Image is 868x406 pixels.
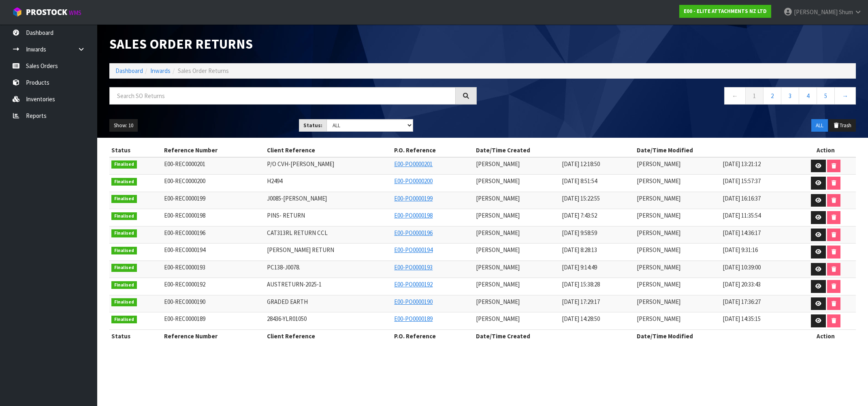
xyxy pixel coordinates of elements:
[394,229,433,237] a: E00-PO0000196
[267,315,307,323] span: 28436-YLR01050
[476,229,520,237] span: [PERSON_NAME]
[723,280,761,288] span: [DATE] 20:33:43
[723,229,761,237] span: [DATE] 14:36:17
[476,280,520,288] span: [PERSON_NAME]
[12,7,22,17] img: cube-alt.png
[109,36,477,51] h1: Sales Order Returns
[562,298,600,306] span: [DATE] 17:29:17
[796,144,856,157] th: Action
[637,315,680,323] span: [PERSON_NAME]
[562,194,600,202] span: [DATE] 15:22:55
[164,280,205,288] span: E00-REC0000192
[476,194,520,202] span: [PERSON_NAME]
[164,229,205,237] span: E00-REC0000196
[164,315,205,323] span: E00-REC0000189
[394,246,433,254] a: E00-PO0000194
[394,177,433,185] a: E00-PO0000200
[392,329,474,342] th: P.O. Reference
[476,160,520,168] span: [PERSON_NAME]
[829,119,856,132] button: Trash
[723,298,761,306] span: [DATE] 17:36:27
[267,246,334,254] span: [PERSON_NAME] RETURN
[162,144,265,157] th: Reference Number
[69,9,81,17] small: WMS
[799,87,817,105] a: 4
[111,195,137,203] span: Finalised
[723,194,761,202] span: [DATE] 16:16:37
[394,298,433,306] a: E00-PO0000190
[723,212,761,219] span: [DATE] 11:35:54
[267,229,328,237] span: CAT313RL RETURN CCL
[164,263,205,271] span: E00-REC0000193
[394,280,433,288] a: E00-PO0000192
[723,160,761,168] span: [DATE] 13:21:12
[267,263,300,271] span: PC138-J0078.
[115,67,143,75] a: Dashboard
[839,8,853,16] span: Shum
[763,87,781,105] a: 2
[562,177,597,185] span: [DATE] 8:51:54
[637,246,680,254] span: [PERSON_NAME]
[817,87,835,105] a: 5
[637,194,680,202] span: [PERSON_NAME]
[111,247,137,255] span: Finalised
[394,212,433,219] a: E00-PO0000198
[723,263,761,271] span: [DATE] 10:39:00
[164,160,205,168] span: E00-REC0000201
[476,246,520,254] span: [PERSON_NAME]
[394,194,433,202] a: E00-PO0000199
[394,263,433,271] a: E00-PO0000193
[265,329,392,342] th: Client Reference
[267,212,305,219] span: PINS- RETURN
[111,264,137,272] span: Finalised
[267,177,282,185] span: H2494
[562,246,597,254] span: [DATE] 8:28:13
[723,315,761,323] span: [DATE] 14:35:15
[637,160,680,168] span: [PERSON_NAME]
[111,316,137,324] span: Finalised
[562,229,597,237] span: [DATE] 9:58:59
[635,329,795,342] th: Date/Time Modified
[164,246,205,254] span: E00-REC0000194
[150,67,171,75] a: Inwards
[265,144,392,157] th: Client Reference
[637,229,680,237] span: [PERSON_NAME]
[562,280,600,288] span: [DATE] 15:38:28
[562,263,597,271] span: [DATE] 9:14:49
[178,67,229,75] span: Sales Order Returns
[745,87,763,105] a: 1
[476,212,520,219] span: [PERSON_NAME]
[267,160,334,168] span: P/O CVH-[PERSON_NAME]
[637,280,680,288] span: [PERSON_NAME]
[164,177,205,185] span: E00-REC0000200
[392,144,474,157] th: P.O. Reference
[164,212,205,219] span: E00-REC0000198
[637,263,680,271] span: [PERSON_NAME]
[723,246,758,254] span: [DATE] 9:31:16
[794,8,838,16] span: [PERSON_NAME]
[109,119,138,132] button: Show: 10
[637,298,680,306] span: [PERSON_NAME]
[303,122,322,129] strong: Status:
[164,194,205,202] span: E00-REC0000199
[489,87,856,107] nav: Page navigation
[394,315,433,323] a: E00-PO0000189
[781,87,799,105] a: 3
[723,177,761,185] span: [DATE] 15:57:37
[267,280,322,288] span: AUSTRETURN-2025-1
[109,87,456,105] input: Search SO Returns
[796,329,856,342] th: Action
[562,160,600,168] span: [DATE] 12:18:50
[684,8,767,15] strong: E00 - ELITE ATTACHMENTS NZ LTD
[267,194,327,202] span: J0085-[PERSON_NAME]
[111,281,137,289] span: Finalised
[637,177,680,185] span: [PERSON_NAME]
[637,212,680,219] span: [PERSON_NAME]
[476,315,520,323] span: [PERSON_NAME]
[476,298,520,306] span: [PERSON_NAME]
[635,144,795,157] th: Date/Time Modified
[474,144,635,157] th: Date/Time Created
[111,229,137,237] span: Finalised
[724,87,746,105] a: ←
[111,298,137,306] span: Finalised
